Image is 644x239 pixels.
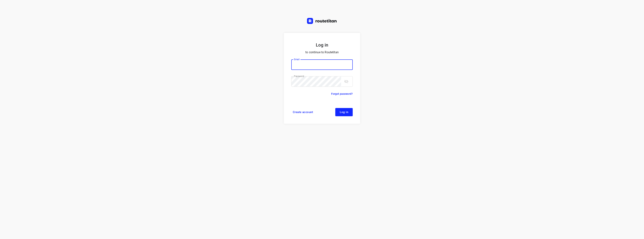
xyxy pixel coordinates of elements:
[340,111,348,114] span: Log in
[291,50,353,55] p: to continue to Routetitan
[291,108,315,116] a: Create account
[307,18,337,25] a: Routetitan
[343,78,350,85] button: toggle password visibility
[293,111,313,114] span: Create account
[291,42,353,48] h5: Log in
[307,18,337,24] img: Routetitan
[331,92,353,96] a: Forgot password?
[335,108,353,116] button: Log in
